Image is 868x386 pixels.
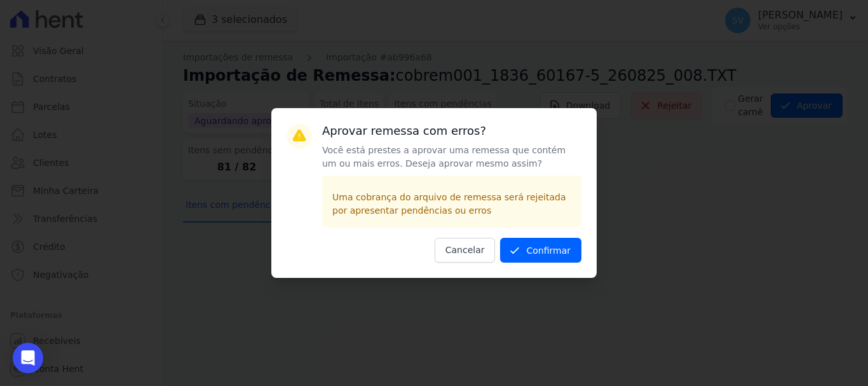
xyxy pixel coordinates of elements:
[322,144,581,170] p: Você está prestes a aprovar uma remessa que contém um ou mais erros. Deseja aprovar mesmo assim?
[500,238,581,263] button: Confirmar
[332,191,571,217] p: Uma cobrança do arquivo de remessa será rejeitada por apresentar pendências ou erros
[435,238,496,263] button: Cancelar
[322,123,581,139] h3: Aprovar remessa com erros?
[13,343,43,373] div: Open Intercom Messenger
